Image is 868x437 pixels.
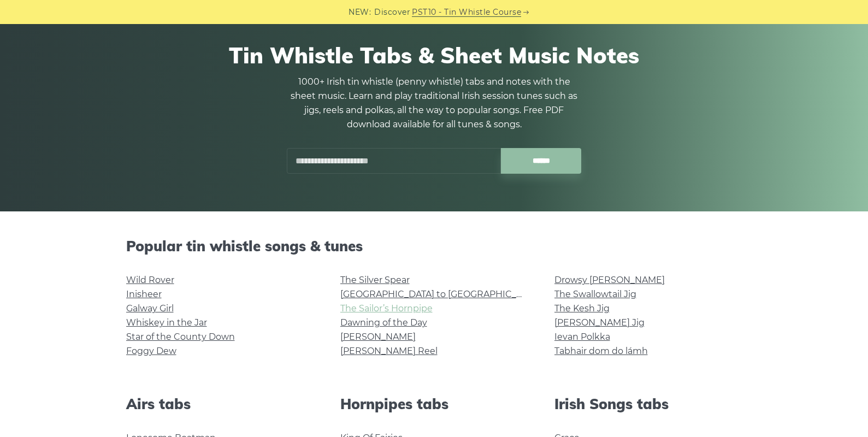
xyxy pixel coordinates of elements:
a: PST10 - Tin Whistle Course [412,6,521,19]
a: [PERSON_NAME] [340,332,416,342]
a: Wild Rover [126,275,174,285]
a: Inisheer [126,289,162,299]
h2: Airs tabs [126,395,314,412]
a: The Silver Spear [340,275,410,285]
h1: Tin Whistle Tabs & Sheet Music Notes [126,42,742,68]
a: Ievan Polkka [554,332,610,342]
span: Discover [374,6,410,19]
h2: Hornpipes tabs [340,395,528,412]
a: Foggy Dew [126,346,176,356]
a: The Sailor’s Hornpipe [340,303,433,314]
a: Whiskey in the Jar [126,317,207,328]
a: Drowsy [PERSON_NAME] [554,275,665,285]
p: 1000+ Irish tin whistle (penny whistle) tabs and notes with the sheet music. Learn and play tradi... [287,75,582,132]
h2: Popular tin whistle songs & tunes [126,238,742,255]
a: The Swallowtail Jig [554,289,636,299]
a: Galway Girl [126,303,174,314]
a: Tabhair dom do lámh [554,346,648,356]
span: NEW: [349,6,371,19]
a: The Kesh Jig [554,303,610,314]
a: Dawning of the Day [340,317,427,328]
a: [PERSON_NAME] Jig [554,317,645,328]
h2: Irish Songs tabs [554,395,742,412]
a: [GEOGRAPHIC_DATA] to [GEOGRAPHIC_DATA] [340,289,542,299]
a: Star of the County Down [126,332,235,342]
a: [PERSON_NAME] Reel [340,346,438,356]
